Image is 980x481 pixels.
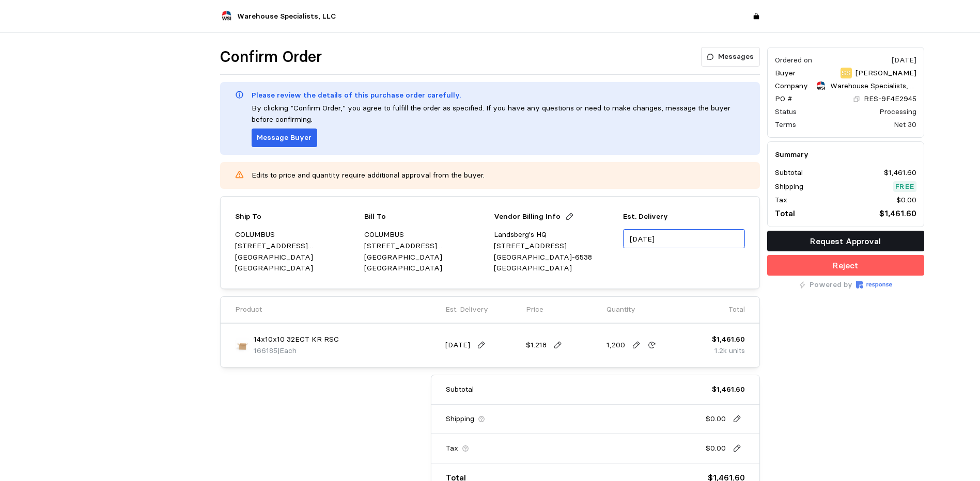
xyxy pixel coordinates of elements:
[775,81,808,92] p: Company
[728,304,745,315] p: Total
[706,413,726,425] p: $0.00
[895,181,915,193] p: Free
[364,252,486,263] p: [GEOGRAPHIC_DATA]
[842,68,851,79] p: SS
[879,207,916,220] p: $1,461.60
[775,55,812,66] div: Ordered on
[494,229,616,241] p: Landsberg's HQ
[446,384,474,395] p: Subtotal
[810,279,852,291] p: Powered by
[623,211,745,222] p: Est. Delivery
[254,334,339,345] p: 14x10x10 32ECT KR RSC
[252,170,745,181] p: Edits to price and quantity require additional approval from the buyer.
[767,255,924,276] button: Reject
[775,181,803,193] p: Shipping
[220,47,322,67] h1: Confirm Order
[623,229,745,248] input: MM/DD/YYYY
[526,340,547,351] p: $1.218
[364,263,486,274] p: [GEOGRAPHIC_DATA]
[892,55,916,66] div: [DATE]
[364,229,486,241] p: COLUMBUS
[494,263,616,274] p: [GEOGRAPHIC_DATA]
[884,167,916,179] p: $1,461.60
[718,51,754,62] p: Messages
[767,231,924,251] button: Request Approval
[706,443,726,454] p: $0.00
[235,338,250,352] img: 43d9b8f6-452a-47e9-b052-73ece05c65ba.jpeg
[446,443,458,454] p: Tax
[235,252,357,263] p: [GEOGRAPHIC_DATA]
[252,129,317,147] button: Message Buyer
[445,304,488,315] p: Est. Delivery
[277,346,297,355] span: | Each
[446,413,474,425] p: Shipping
[864,93,916,105] p: RES-9F4E2945
[896,195,916,206] p: $0.00
[775,207,795,220] p: Total
[494,241,616,252] p: [STREET_ADDRESS]
[775,93,792,105] p: PO #
[775,68,796,79] p: Buyer
[701,47,760,67] button: Messages
[235,263,357,274] p: [GEOGRAPHIC_DATA]
[775,119,796,130] div: Terms
[526,304,543,315] p: Price
[775,195,787,206] p: Tax
[235,229,357,241] p: COLUMBUS
[254,346,277,355] span: 166185
[712,334,745,345] p: $1,461.60
[235,304,262,315] p: Product
[833,259,858,272] p: Reject
[445,340,470,351] p: [DATE]
[830,81,916,92] p: Warehouse Specialists, LLC
[775,167,803,179] p: Subtotal
[894,119,916,130] div: Net 30
[252,103,745,125] p: By clicking “Confirm Order,” you agree to fulfill the order as specified. If you have any questio...
[364,211,386,222] p: Bill To
[364,241,486,252] p: [STREET_ADDRESS][PERSON_NAME]
[775,149,916,160] h5: Summary
[855,68,916,79] p: [PERSON_NAME]
[856,281,892,288] img: Response Logo
[810,235,881,248] p: Request Approval
[879,106,916,117] div: Processing
[237,11,336,22] p: Warehouse Specialists, LLC
[252,90,461,101] p: Please review the details of this purchase order carefully.
[494,252,616,263] p: [GEOGRAPHIC_DATA]-6538
[606,304,635,315] p: Quantity
[494,211,561,222] p: Vendor Billing Info
[257,132,312,143] p: Message Buyer
[606,340,625,351] p: 1,200
[712,384,745,395] p: $1,461.60
[712,345,745,357] p: 1.2k units
[235,211,261,222] p: Ship To
[235,241,357,252] p: [STREET_ADDRESS][PERSON_NAME]
[775,106,797,117] div: Status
